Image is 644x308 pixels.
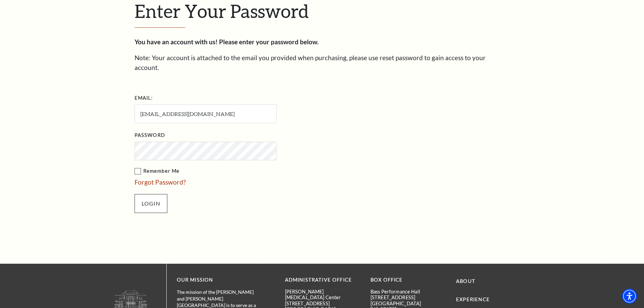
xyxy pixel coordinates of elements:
[622,289,637,304] div: Accessibility Menu
[371,289,446,294] p: Bass Performance Hall
[285,276,360,284] p: Administrative Office
[135,178,186,186] a: Forgot Password?
[135,131,165,140] label: Password
[456,297,490,302] a: Experience
[371,276,446,284] p: BOX OFFICE
[135,94,153,102] label: Email:
[135,53,510,72] p: Note: Your account is attached to the email you provided when purchasing, please use reset passwo...
[371,294,446,300] p: [STREET_ADDRESS]
[456,278,475,284] a: About
[135,104,277,123] input: Required
[177,276,261,284] p: OUR MISSION
[135,38,218,46] strong: You have an account with us!
[135,194,167,213] input: Submit button
[285,301,360,306] p: [STREET_ADDRESS]
[219,38,318,46] strong: Please enter your password below.
[135,167,344,175] label: Remember Me
[285,289,360,301] p: [PERSON_NAME][MEDICAL_DATA] Center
